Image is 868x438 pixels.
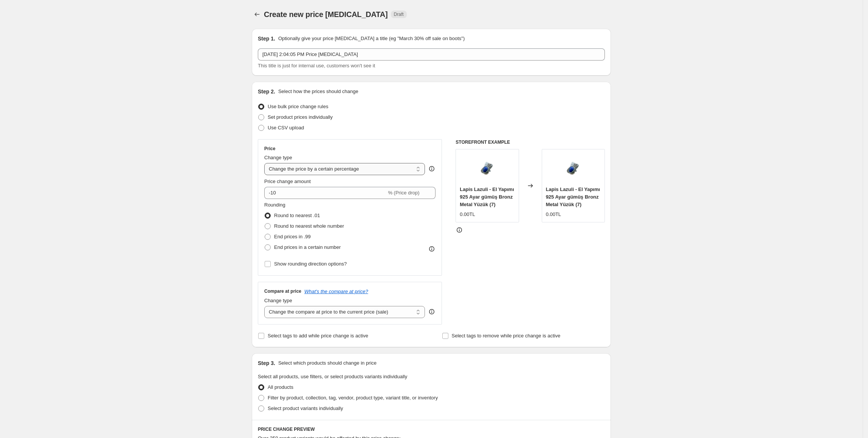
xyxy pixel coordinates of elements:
span: Lapis Lazuli - El Yapımı 925 Ayar gümüş Bronz Metal Yüzük (7) [460,186,514,207]
img: RGS00458_80x.png [558,153,588,183]
p: Select how the prices should change [278,88,358,95]
span: Round to nearest .01 [274,213,320,218]
span: Select all products, use filters, or select products variants individually [258,374,407,379]
span: Create new price [MEDICAL_DATA] [264,10,388,19]
span: This title is just for internal use, customers won't see it [258,63,375,68]
input: -15 [264,187,386,199]
button: Price change jobs [252,9,262,20]
span: Show rounding direction options? [274,261,347,267]
h6: STOREFRONT EXAMPLE [456,139,605,145]
span: All products [268,384,293,390]
input: 30% off holiday sale [258,48,605,61]
span: Change type [264,155,292,160]
span: Use bulk price change rules [268,104,328,109]
h2: Step 2. [258,88,275,95]
span: 0.00TL [546,211,561,217]
span: % (Price drop) [388,190,419,196]
span: Select tags to add while price change is active [268,333,368,339]
span: Set product prices individually [268,114,333,120]
p: Optionally give your price [MEDICAL_DATA] a title (eg "March 30% off sale on boots") [278,35,465,42]
h2: Step 3. [258,359,275,367]
img: RGS00458_80x.png [472,153,502,183]
div: help [428,165,436,172]
div: help [428,308,436,315]
span: Round to nearest whole number [274,223,344,229]
span: Select product variants individually [268,405,343,411]
span: Select tags to remove while price change is active [452,333,561,339]
span: Change type [264,298,292,303]
p: Select which products should change in price [278,359,377,367]
span: End prices in .99 [274,234,311,239]
span: Rounding [264,202,285,208]
button: What's the compare at price? [304,289,368,294]
h6: PRICE CHANGE PREVIEW [258,426,605,432]
span: End prices in a certain number [274,244,341,250]
span: Draft [394,11,404,17]
span: Filter by product, collection, tag, vendor, product type, variant title, or inventory [268,395,438,401]
h2: Step 1. [258,35,275,42]
span: Use CSV upload [268,125,304,130]
span: 0.00TL [460,211,475,217]
span: Lapis Lazuli - El Yapımı 925 Ayar gümüş Bronz Metal Yüzük (7) [546,186,600,207]
h3: Compare at price [264,288,301,294]
span: Price change amount [264,179,311,184]
h3: Price [264,146,275,152]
